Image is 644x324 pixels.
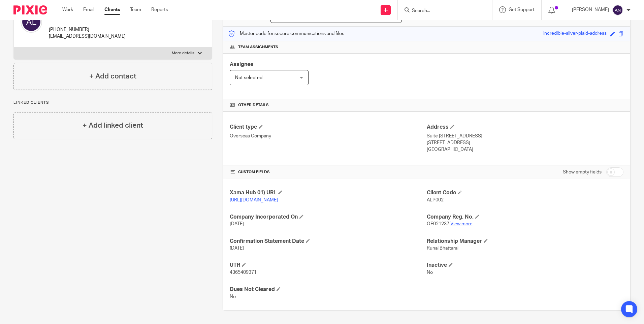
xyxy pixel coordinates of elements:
span: Team assignments [238,44,278,50]
h4: CUSTOM FIELDS [230,169,426,175]
p: Linked clients [13,100,212,105]
h4: Xama Hub 01) URL [230,189,426,196]
p: [PERSON_NAME] [572,6,609,13]
h4: Dues Not Cleared [230,286,426,293]
h4: Company Incorporated On [230,214,426,221]
a: [URL][DOMAIN_NAME] [230,198,278,202]
h4: Company Reg. No. [427,214,623,221]
p: More details [172,51,194,56]
span: Not selected [235,75,262,80]
span: [DATE] [230,222,244,226]
span: Get Support [509,7,535,12]
h4: Confirmation Statement Date [230,238,426,245]
a: Work [62,6,73,13]
span: Other details [238,102,269,108]
h4: Relationship Manager [427,238,623,245]
span: 4365409371 [230,270,257,275]
img: svg%3E [21,11,42,33]
p: [GEOGRAPHIC_DATA] [427,146,623,153]
a: Clients [104,6,120,13]
span: [DATE] [230,246,244,251]
a: View more [450,222,473,226]
p: Master code for secure communications and files [228,30,344,37]
h4: UTR [230,262,426,269]
a: Reports [151,6,168,13]
span: No [427,270,433,275]
p: [PHONE_NUMBER] [49,26,147,33]
span: No [230,294,236,299]
p: [STREET_ADDRESS] [427,139,623,146]
h4: Client Code [427,189,623,196]
img: svg%3E [612,5,623,15]
label: Show empty fields [563,169,602,175]
span: Assignee [230,62,253,67]
p: [EMAIL_ADDRESS][DOMAIN_NAME] [49,33,147,40]
a: Team [130,6,141,13]
span: ALP002 [427,198,444,202]
a: Email [83,6,94,13]
h4: + Add contact [89,71,136,82]
p: Overseas Company [230,133,426,139]
span: OE021237 [427,222,449,226]
input: Search [411,8,472,14]
span: Runal Bhattarai [427,246,458,251]
img: Pixie [13,5,47,14]
h4: + Add linked client [83,120,143,131]
h4: Address [427,124,623,131]
div: incredible-silver-plaid-address [543,30,607,38]
p: Suite [STREET_ADDRESS] [427,133,623,139]
h4: Client type [230,124,426,131]
h4: Inactive [427,262,623,269]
